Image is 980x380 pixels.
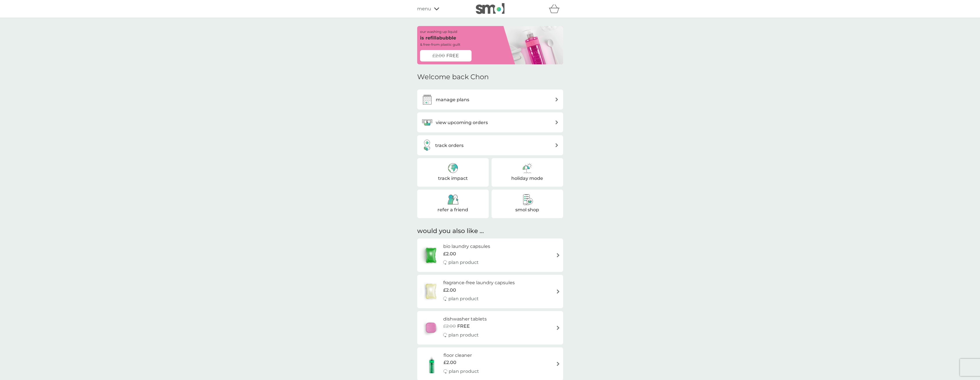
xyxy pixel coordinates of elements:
img: dishwasher tablets [420,318,442,338]
h3: smol shop [515,206,539,214]
a: view upcoming orders [417,112,563,132]
span: £2.00 [443,287,456,294]
img: arrow right [556,326,560,330]
a: track orders [417,135,563,155]
img: bio laundry capsules [420,245,442,265]
span: £2.00 [443,323,456,330]
a: manage plans [417,89,563,110]
p: plan product [448,331,479,339]
h3: refer a friend [437,206,468,214]
span: menu [417,5,431,13]
h3: view upcoming orders [436,119,488,126]
p: plan product [449,368,479,375]
h2: would you also like ... [417,227,563,236]
h6: dishwasher tablets [443,315,487,323]
h3: track impact [438,175,468,182]
p: our washing up liquid [420,29,457,34]
h3: track orders [435,142,464,149]
img: arrow right [556,289,560,294]
h6: fragrance-free laundry capsules [443,279,515,287]
img: arrow right [556,362,560,366]
h2: Welcome back Chon [417,73,489,81]
p: is refillabubble [420,34,456,42]
div: basket [549,3,563,15]
img: floor cleaner [420,354,444,374]
span: £2.00 [443,250,456,258]
span: £2.00 [432,52,445,59]
span: FREE [446,52,459,59]
h3: manage plans [436,96,469,104]
span: FREE [457,323,470,330]
img: fragrance-free laundry capsules [420,281,442,301]
p: plan product [448,259,479,266]
h6: floor cleaner [444,352,479,359]
img: smol [476,3,504,14]
h6: bio laundry capsules [443,243,490,250]
span: £2.00 [444,359,456,366]
img: arrow right [556,253,560,257]
h3: holiday mode [511,175,543,182]
p: & free-from plastic guilt [420,42,460,47]
p: plan product [448,295,479,303]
